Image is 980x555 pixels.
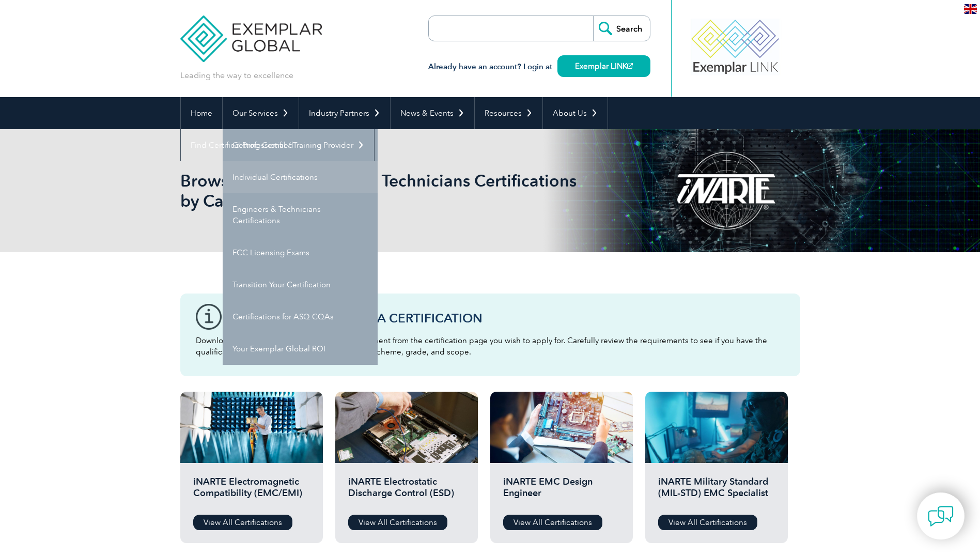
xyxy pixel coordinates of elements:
[964,4,977,14] img: en
[223,269,378,301] a: Transition Your Certification
[627,63,633,69] img: open_square.png
[503,476,620,507] h2: iNARTE EMC Design Engineer
[348,515,447,530] a: View All Certifications
[223,333,378,365] a: Your Exemplar Global ROI
[223,161,378,193] a: Individual Certifications
[181,129,374,161] a: Find Certified Professional / Training Provider
[180,70,293,81] p: Leading the way to excellence
[193,476,310,507] h2: iNARTE Electromagnetic Compatibility (EMC/EMI)
[543,97,608,129] a: About Us
[227,312,785,325] h3: Before You Apply For a Certification
[391,97,474,129] a: News & Events
[223,193,378,237] a: Engineers & Technicians Certifications
[299,97,390,129] a: Industry Partners
[223,301,378,333] a: Certifications for ASQ CQAs
[658,476,775,507] h2: iNARTE Military Standard (MIL-STD) EMC Specialist
[658,515,757,530] a: View All Certifications
[223,97,299,129] a: Our Services
[475,97,542,129] a: Resources
[196,335,785,358] p: Download the “Certification Requirements” document from the certification page you wish to apply ...
[193,515,292,530] a: View All Certifications
[180,171,577,211] h1: Browse All Engineers and Technicians Certifications by Category
[557,55,650,77] a: Exemplar LINK
[348,476,465,507] h2: iNARTE Electrostatic Discharge Control (ESD)
[428,60,650,73] h3: Already have an account? Login at
[593,16,650,41] input: Search
[223,237,378,269] a: FCC Licensing Exams
[503,515,602,530] a: View All Certifications
[181,97,222,129] a: Home
[928,503,954,529] img: contact-chat.png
